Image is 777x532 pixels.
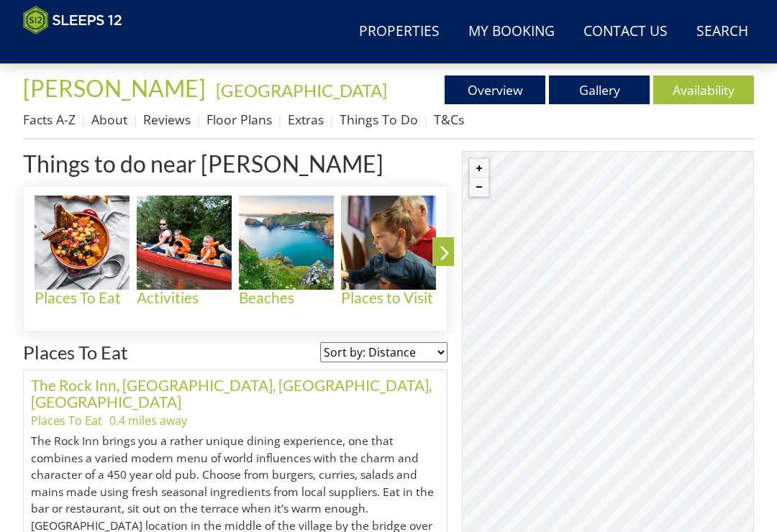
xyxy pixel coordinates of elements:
img: Activities [137,196,232,290]
h4: Beaches [239,290,334,306]
img: Food, Shops & Markets [443,196,538,290]
a: Facts A-Z [23,111,76,128]
a: Beaches [239,196,341,307]
a: Places To Eat [23,341,128,363]
a: Properties [353,16,445,48]
a: Search [691,16,754,48]
button: Zoom out [470,178,489,196]
h4: Places To Eat [35,290,129,306]
img: Places To Eat [35,196,129,290]
a: Overview [445,75,545,104]
iframe: LiveChat chat widget [495,19,777,532]
a: About [91,111,127,128]
a: T&Cs [434,111,464,128]
h4: Food, Shops & Markets [443,290,538,323]
a: Things To Do [340,111,418,128]
a: Places to Visit [341,196,443,307]
a: Reviews [143,111,191,128]
iframe: Customer reviews powered by Trustpilot [16,43,167,55]
h1: Things to do near [PERSON_NAME] [23,151,447,176]
h4: Places to Visit [341,290,436,306]
a: [PERSON_NAME] [23,74,210,102]
span: - [210,80,387,101]
a: [GEOGRAPHIC_DATA] [216,80,387,101]
span: [PERSON_NAME] [23,74,206,102]
a: Floor Plans [206,111,272,128]
a: Food, Shops & Markets [443,196,545,324]
a: Extras [288,111,324,128]
img: Beaches [239,196,334,290]
li: 0.4 miles away [109,412,187,429]
a: Activities [137,196,239,307]
a: Contact Us [578,16,673,48]
a: The Rock Inn, [GEOGRAPHIC_DATA], [GEOGRAPHIC_DATA], [GEOGRAPHIC_DATA] [31,376,432,411]
h4: Activities [137,290,232,306]
img: Sleeps 12 [23,6,122,35]
a: Places To Eat [31,413,102,428]
a: Places To Eat [35,196,137,307]
img: Places to Visit [341,196,436,290]
button: Zoom in [470,159,489,178]
a: My Booking [463,16,560,48]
